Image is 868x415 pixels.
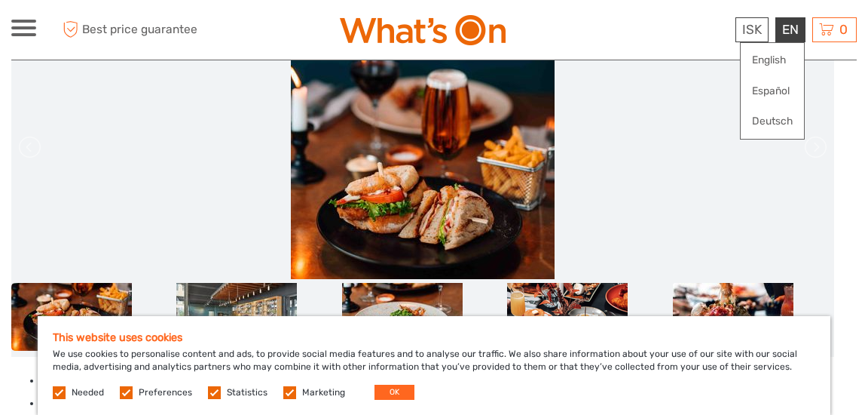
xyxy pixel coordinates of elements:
[742,22,762,37] span: ISK
[21,26,170,38] p: We're away right now. Please check back later!
[302,386,345,399] label: Marketing
[176,283,297,351] img: a361a9898bb24151894e3cdaf28d599b_slider_thumbnail.jpg
[837,22,850,37] span: 0
[741,78,804,105] a: Español
[507,283,628,351] img: b84571a4e0104c969294765e99e64273_slider_thumbnail.png
[72,386,104,399] label: Needed
[673,283,793,351] img: 56c8ce725d7941c7ba03a37369999fdb_slider_thumbnail.jpg
[139,386,192,399] label: Preferences
[775,17,805,42] div: EN
[342,283,463,351] img: 7e8c67181b8d4daba965936fd6dcfecc_slider_thumbnail.jpg
[173,23,191,41] button: Open LiveChat chat widget
[227,386,267,399] label: Statistics
[38,316,830,415] div: We use cookies to personalise content and ads, to provide social media features and to analyse ou...
[741,47,804,74] a: English
[59,17,223,42] span: Best price guarantee
[291,15,555,279] img: 7915edf7fad34ebaadf1aeb7aa525a42_main_slider.jpg
[340,15,506,45] img: What's On
[741,108,804,135] a: Deutsch
[374,385,414,400] button: OK
[53,331,815,344] h5: This website uses cookies
[11,283,132,351] img: 7915edf7fad34ebaadf1aeb7aa525a42_slider_thumbnail.jpg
